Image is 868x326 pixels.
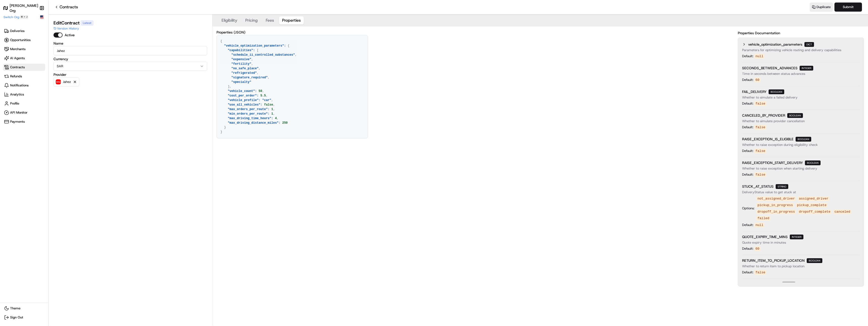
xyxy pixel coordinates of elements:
code: false [754,270,766,275]
label: Active [65,33,75,37]
div: Default: [742,246,761,251]
code: pickup_in_progress [756,203,794,208]
p: Parameters for optimizing vehicle routing and delivery capabilities [742,48,860,52]
button: Jahez [53,77,79,86]
code: dropoff_complete [798,210,831,214]
code: pickup_complete [796,203,827,208]
span: boolean [787,113,803,118]
button: Version History [53,26,79,30]
button: Switch Org⌘+J [4,15,28,19]
p: Whether to raise exception during eligibility check [742,143,860,147]
code: false [754,125,766,130]
span: Analytics [10,92,24,97]
label: Properties Documentation [738,30,780,36]
a: Contracts [55,4,78,10]
a: Profile [3,100,45,107]
a: API Monitor [3,109,45,116]
span: Notifications [10,83,29,88]
span: Theme [10,306,20,311]
code: null [754,54,764,59]
div: Default: [742,101,766,106]
div: Default: [742,125,766,130]
code: not_assigned_driver [756,197,796,201]
a: Merchants [3,46,45,53]
span: boolean [805,160,821,165]
code: false [754,101,766,106]
a: AI Agents [3,55,45,62]
a: Notifications [3,82,45,89]
span: vehicle_optimization_parameters [748,42,802,47]
span: STUCK_AT_STATUS [742,184,774,189]
code: null [754,223,764,227]
code: 60 [754,246,761,251]
button: Duplicate [810,3,833,12]
a: Refunds [3,73,45,80]
div: Default: [742,54,764,59]
label: Provider [53,73,207,76]
span: boolean [769,89,784,94]
code: failed [756,216,770,221]
p: Jahez [63,80,71,84]
h1: [PERSON_NAME] Org [10,3,38,13]
button: Submit [834,3,862,12]
button: Eligibility [219,16,240,24]
span: integer [782,282,796,287]
span: Refunds [10,74,22,79]
div: Default: [742,78,761,82]
div: Default: [742,149,766,153]
p: DeliveryStatus value to get stuck at [742,190,860,194]
p: Time in seconds between status advances [742,72,860,76]
button: Fees [263,16,277,24]
p: Quote expiry time in minutes [742,240,860,245]
span: RAISE_EXCEPTION_START_DELIVERY [742,160,803,165]
span: Contracts [10,65,25,70]
h1: Edit Contract [53,19,79,26]
a: Deliveries [3,27,45,35]
a: Analytics [3,91,45,98]
code: canceled [833,210,851,214]
span: Opportunities [10,38,31,42]
span: API Monitor [10,110,28,115]
span: CANCELED_BY_PROVIDER [742,113,785,118]
div: Options: [742,196,860,221]
span: AI Agents [10,56,25,60]
img: Flag of us [40,15,44,19]
label: Name [53,42,207,45]
code: 60 [754,78,761,82]
span: Sign Out [10,315,23,320]
span: dict [804,42,814,47]
span: FAIL_DELIVERY [742,89,767,94]
span: DROPOFF_ETA_HOURS [742,282,780,287]
code: dropoff_in_progress [756,210,796,214]
span: Deliveries [10,29,24,33]
a: [PERSON_NAME] Org [3,3,38,13]
span: integer [800,66,813,71]
code: false [754,149,766,153]
button: Sign Out [3,314,45,321]
span: Payments [10,119,25,124]
span: Profile [10,101,19,106]
span: boolean [796,137,811,142]
button: Pricing [242,16,261,24]
div: Latest [80,20,94,26]
span: string [776,184,788,189]
button: Jahez [56,79,71,84]
p: Whether to simulate a failed delivery [742,95,860,100]
span: boolean [807,258,822,263]
span: SECONDS_BETWEEN_ADVANCES [742,66,798,71]
div: Default: [742,270,766,275]
p: Whether to return item to pickup location [742,264,860,269]
code: false [754,172,766,177]
button: Properties [279,16,304,24]
span: Switch Org [4,15,19,19]
p: Whether to simulate provider cancellation [742,119,860,123]
span: Merchants [10,47,25,51]
img: jahez.png [56,79,61,84]
label: Properties (JSON) [216,30,368,34]
div: Default: [742,223,860,227]
span: RETURN_ITEM_TO_PICKUP_LOCATION [742,258,805,263]
label: Currency [53,57,207,61]
span: integer [790,235,803,239]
